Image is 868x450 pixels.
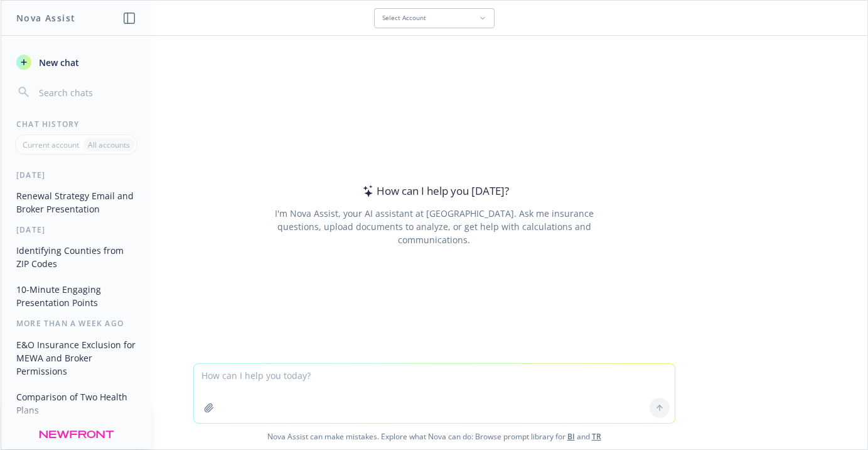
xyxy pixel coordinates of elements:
[567,431,575,442] a: BI
[1,318,151,329] div: More than a week ago
[592,431,601,442] a: TR
[257,207,611,246] div: I'm Nova Assist, your AI assistant at [GEOGRAPHIC_DATA]. Ask me insurance questions, upload docum...
[16,11,75,25] h1: Nova Assist
[11,240,141,274] button: Identifying Counties from ZIP Codes
[6,424,862,449] span: Nova Assist can make mistakes. Explore what Nova can do: Browse prompt library for and
[23,140,79,150] p: Current account
[11,51,141,74] button: New chat
[11,185,141,219] button: Renewal Strategy Email and Broker Presentation
[36,56,79,69] span: New chat
[374,8,495,28] button: Select Account
[88,140,130,150] p: All accounts
[36,84,136,101] input: Search chats
[11,387,141,420] button: Comparison of Two Health Plans
[1,224,151,235] div: [DATE]
[11,334,141,381] button: E&O Insurance Exclusion for MEWA and Broker Permissions
[1,170,151,180] div: [DATE]
[1,119,151,129] div: Chat History
[382,14,426,22] span: Select Account
[11,279,141,313] button: 10-Minute Engaging Presentation Points
[359,183,509,199] div: How can I help you [DATE]?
